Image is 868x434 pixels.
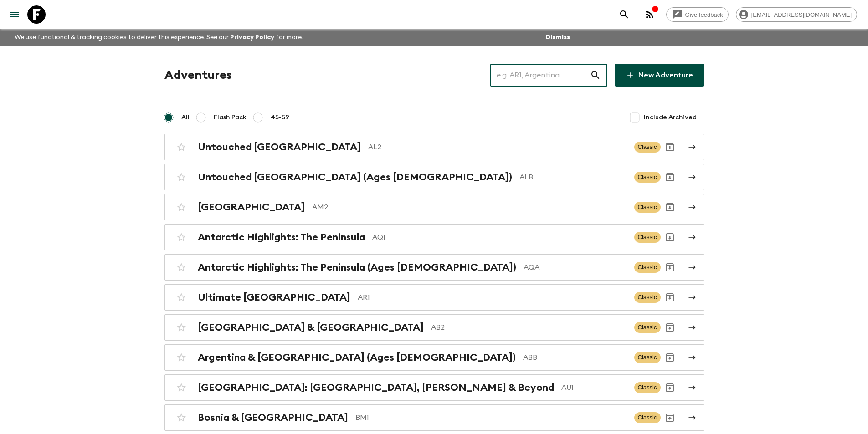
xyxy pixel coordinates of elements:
[355,412,627,423] p: BM1
[198,201,305,213] h2: [GEOGRAPHIC_DATA]
[11,29,307,46] p: We use functional & tracking cookies to deliver this experience. See our for more.
[164,194,704,220] a: [GEOGRAPHIC_DATA]AM2ClassicArchive
[198,352,516,363] h2: Argentina & [GEOGRAPHIC_DATA] (Ages [DEMOGRAPHIC_DATA])
[164,374,704,401] a: [GEOGRAPHIC_DATA]: [GEOGRAPHIC_DATA], [PERSON_NAME] & BeyondAU1ClassicArchive
[634,322,661,333] span: Classic
[230,34,274,41] a: Privacy Policy
[661,258,679,276] button: Archive
[524,262,627,273] p: AQA
[661,378,679,397] button: Archive
[164,134,704,160] a: Untouched [GEOGRAPHIC_DATA]AL2ClassicArchive
[615,64,704,87] a: New Adventure
[543,31,572,44] button: Dismiss
[661,288,679,306] button: Archive
[634,352,661,363] span: Classic
[164,404,704,431] a: Bosnia & [GEOGRAPHIC_DATA]BM1ClassicArchive
[164,164,704,190] a: Untouched [GEOGRAPHIC_DATA] (Ages [DEMOGRAPHIC_DATA])ALBClassicArchive
[661,228,679,246] button: Archive
[164,314,704,341] a: [GEOGRAPHIC_DATA] & [GEOGRAPHIC_DATA]AB2ClassicArchive
[634,412,661,423] span: Classic
[634,232,661,243] span: Classic
[198,141,361,153] h2: Untouched [GEOGRAPHIC_DATA]
[661,168,679,186] button: Archive
[198,412,348,424] h2: Bosnia & [GEOGRAPHIC_DATA]
[271,113,289,122] span: 45-59
[519,172,627,183] p: ALB
[661,408,679,427] button: Archive
[661,348,679,367] button: Archive
[164,254,704,281] a: Antarctic Highlights: The Peninsula (Ages [DEMOGRAPHIC_DATA])AQAClassicArchive
[5,5,24,24] button: menu
[358,292,627,303] p: AR1
[666,7,729,22] a: Give feedback
[680,11,728,18] span: Give feedback
[661,318,679,337] button: Archive
[198,382,554,393] h2: [GEOGRAPHIC_DATA]: [GEOGRAPHIC_DATA], [PERSON_NAME] & Beyond
[431,322,627,333] p: AB2
[198,231,365,243] h2: Antarctic Highlights: The Peninsula
[634,142,661,153] span: Classic
[523,352,627,363] p: ABB
[634,262,661,273] span: Classic
[181,113,190,122] span: All
[368,142,627,153] p: AL2
[312,202,627,213] p: AM2
[644,113,697,122] span: Include Archived
[615,5,633,24] button: search adventures
[746,11,857,18] span: [EMAIL_ADDRESS][DOMAIN_NAME]
[164,284,704,311] a: Ultimate [GEOGRAPHIC_DATA]AR1ClassicArchive
[164,344,704,371] a: Argentina & [GEOGRAPHIC_DATA] (Ages [DEMOGRAPHIC_DATA])ABBClassicArchive
[634,382,661,393] span: Classic
[634,292,661,303] span: Classic
[164,224,704,250] a: Antarctic Highlights: The PeninsulaAQ1ClassicArchive
[164,66,232,84] h1: Adventures
[198,171,512,183] h2: Untouched [GEOGRAPHIC_DATA] (Ages [DEMOGRAPHIC_DATA])
[214,113,247,122] span: Flash Pack
[634,172,661,183] span: Classic
[490,62,590,88] input: e.g. AR1, Argentina
[198,322,424,333] h2: [GEOGRAPHIC_DATA] & [GEOGRAPHIC_DATA]
[198,261,516,273] h2: Antarctic Highlights: The Peninsula (Ages [DEMOGRAPHIC_DATA])
[372,232,627,243] p: AQ1
[736,7,857,22] div: [EMAIL_ADDRESS][DOMAIN_NAME]
[661,138,679,156] button: Archive
[198,291,350,303] h2: Ultimate [GEOGRAPHIC_DATA]
[661,198,679,216] button: Archive
[634,202,661,213] span: Classic
[561,382,627,393] p: AU1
